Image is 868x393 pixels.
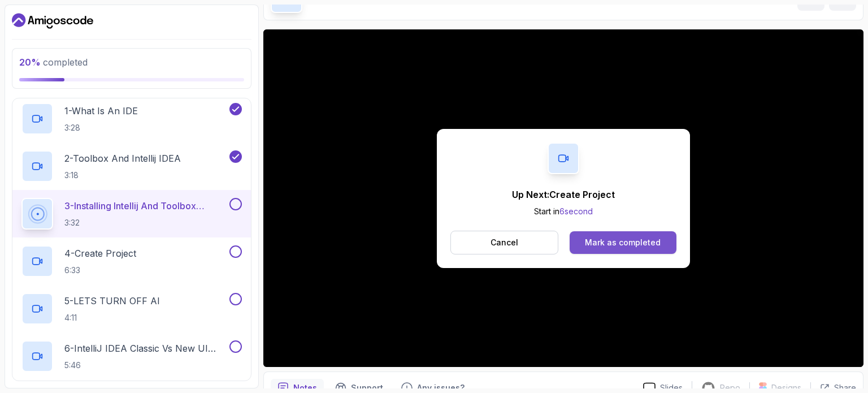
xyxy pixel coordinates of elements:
span: completed [19,57,88,68]
p: 6:33 [64,265,136,276]
p: 1 - What Is An IDE [64,104,138,118]
button: Mark as completed [570,231,676,254]
button: 1-What Is An IDE3:28 [21,103,242,135]
p: 6 - IntelliJ IDEA Classic Vs New UI (User Interface) [64,342,227,355]
button: 2-Toolbox And Intellij IDEA3:18 [21,150,242,182]
p: 3:18 [64,170,181,181]
p: 3 - Installing Intellij And Toolbox Configuration [64,199,227,213]
div: Mark as completed [585,237,661,248]
button: Cancel [450,231,558,254]
p: 5 - LETS TURN OFF AI [64,294,160,308]
p: 5:46 [64,360,227,371]
span: 20 % [19,57,41,68]
p: Start in [512,206,615,217]
p: 3:32 [64,217,227,228]
button: 5-LETS TURN OFF AI4:11 [21,293,242,325]
button: 3-Installing Intellij And Toolbox Configuration3:32 [21,198,242,230]
p: 4:11 [64,312,160,323]
a: Dashboard [12,12,93,30]
iframe: 3 - Installing IntelliJ and ToolBox Configuration [263,29,863,367]
button: 4-Create Project6:33 [21,245,242,277]
button: 6-IntelliJ IDEA Classic Vs New UI (User Interface)5:46 [21,340,242,372]
p: 3:28 [64,122,138,133]
p: Cancel [491,237,518,248]
p: 2 - Toolbox And Intellij IDEA [64,152,181,165]
p: Up Next: Create Project [512,188,615,201]
p: 4 - Create Project [64,247,136,260]
span: 6 second [559,206,593,216]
